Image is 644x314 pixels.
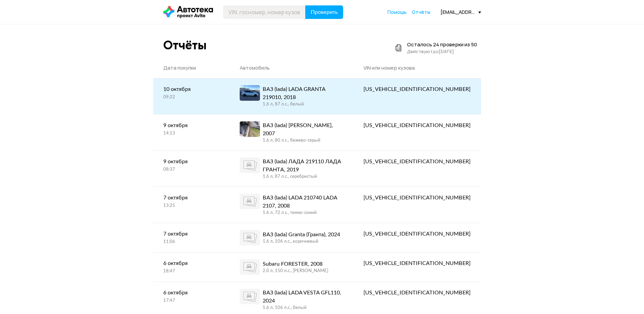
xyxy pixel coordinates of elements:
[263,210,343,216] div: 1.6 л, 72 л.c., темно-синий
[363,121,471,129] div: [US_VEHICLE_IDENTIFICATION_NUMBER]
[230,187,354,223] a: ВАЗ (lada) LADA 210740 LADA 2107, 20081.6 л, 72 л.c., темно-синий
[263,121,343,138] div: ВАЗ (lada) [PERSON_NAME], 2007
[305,5,343,19] button: Проверить
[163,239,219,245] div: 11:06
[311,9,338,15] span: Проверить
[263,231,340,239] div: ВАЗ (lada) Granta (Гранта), 2024
[163,203,219,209] div: 13:25
[353,223,481,245] a: [US_VEHICLE_IDENTIFICATION_NUMBER]
[153,187,230,216] a: 7 октября13:25
[263,305,343,311] div: 1.6 л, 106 л.c., белый
[407,41,477,48] div: Осталось 24 проверки из 50
[263,268,328,274] div: 2.0 л, 150 л.c., [PERSON_NAME]
[263,101,343,107] div: 1.6 л, 87 л.c., белый
[440,9,481,15] div: [EMAIL_ADDRESS][DOMAIN_NAME]
[163,94,219,100] div: 09:22
[263,85,343,101] div: ВАЗ (lada) LADA GRANTA 219010, 2018
[163,298,219,304] div: 17:47
[412,9,430,15] span: Отчёты
[363,194,471,202] div: [US_VEHICLE_IDENTIFICATION_NUMBER]
[223,5,306,19] input: VIN, госномер, номер кузова
[263,138,343,144] div: 1.6 л, 80 л.c., бежево-серый
[230,252,354,282] a: Subaru FORESTER, 20082.0 л, 150 л.c., [PERSON_NAME]
[230,115,354,150] a: ВАЗ (lada) [PERSON_NAME], 20071.6 л, 80 л.c., бежево-серый
[163,158,219,166] div: 9 октября
[263,239,340,245] div: 1.6 л, 106 л.c., коричневый
[363,259,471,267] div: [US_VEHICLE_IDENTIFICATION_NUMBER]
[263,260,328,268] div: Subaru FORESTER, 2008
[363,158,471,166] div: [US_VEHICLE_IDENTIFICATION_NUMBER]
[153,252,230,281] a: 6 октября18:47
[353,151,481,172] a: [US_VEHICLE_IDENTIFICATION_NUMBER]
[387,9,407,15] span: Помощь
[412,9,430,16] a: Отчёты
[153,115,230,143] a: 9 октября14:13
[153,223,230,252] a: 7 октября11:06
[353,187,481,209] a: [US_VEHICLE_IDENTIFICATION_NUMBER]
[263,289,343,305] div: ВАЗ (lada) LADA VESTA GFL110, 2024
[153,78,230,107] a: 10 октября09:22
[163,65,219,71] div: Дата покупки
[353,78,481,100] a: [US_VEHICLE_IDENTIFICATION_NUMBER]
[163,268,219,274] div: 18:47
[240,65,343,71] div: Автомобиль
[363,289,471,297] div: [US_VEHICLE_IDENTIFICATION_NUMBER]
[163,289,219,297] div: 6 октября
[407,48,477,55] div: Действуют до [DATE]
[163,130,219,137] div: 14:13
[263,158,343,174] div: ВАЗ (lada) ЛАДА 219110 ЛАДА ГРАНТА, 2019
[387,9,407,16] a: Помощь
[353,115,481,136] a: [US_VEHICLE_IDENTIFICATION_NUMBER]
[163,167,219,173] div: 08:37
[153,282,230,311] a: 6 октября17:47
[363,85,471,93] div: [US_VEHICLE_IDENTIFICATION_NUMBER]
[163,194,219,202] div: 7 октября
[163,38,207,52] div: Отчёты
[163,121,219,129] div: 9 октября
[353,252,481,274] a: [US_VEHICLE_IDENTIFICATION_NUMBER]
[163,85,219,93] div: 10 октября
[230,151,354,187] a: ВАЗ (lada) ЛАДА 219110 ЛАДА ГРАНТА, 20191.6 л, 87 л.c., серебристый
[163,259,219,267] div: 6 октября
[153,151,230,179] a: 9 октября08:37
[363,230,471,238] div: [US_VEHICLE_IDENTIFICATION_NUMBER]
[163,230,219,238] div: 7 октября
[230,223,354,252] a: ВАЗ (lada) Granta (Гранта), 20241.6 л, 106 л.c., коричневый
[263,174,343,180] div: 1.6 л, 87 л.c., серебристый
[263,194,343,210] div: ВАЗ (lada) LADA 210740 LADA 2107, 2008
[230,78,354,114] a: ВАЗ (lada) LADA GRANTA 219010, 20181.6 л, 87 л.c., белый
[353,282,481,304] a: [US_VEHICLE_IDENTIFICATION_NUMBER]
[363,65,471,71] div: VIN или номер кузова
